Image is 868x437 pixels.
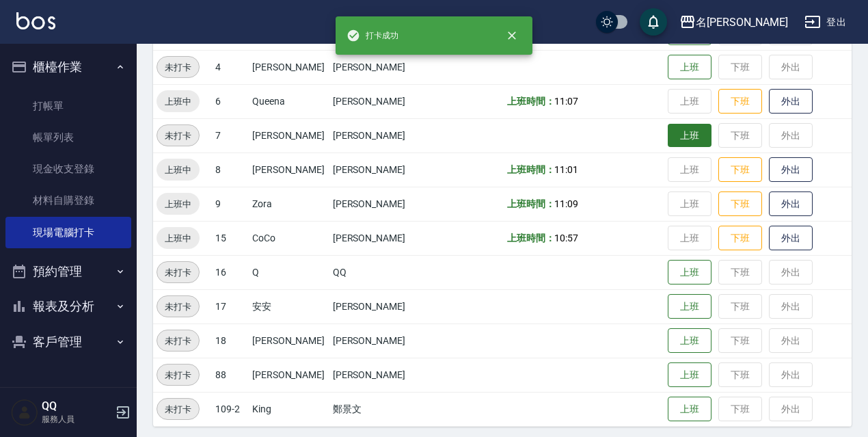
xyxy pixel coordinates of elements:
[212,187,249,221] td: 9
[640,8,667,36] button: save
[249,84,329,118] td: Queena
[769,157,813,183] button: 外出
[329,392,423,426] td: 鄭景文
[249,358,329,392] td: [PERSON_NAME]
[668,397,711,422] button: 上班
[157,300,199,314] span: 未打卡
[5,254,131,289] button: 預約管理
[668,294,711,319] button: 上班
[347,29,398,42] span: 打卡成功
[329,118,423,153] td: [PERSON_NAME]
[5,153,131,185] a: 現金收支登錄
[507,233,555,243] b: 上班時間：
[212,50,249,84] td: 4
[696,14,788,31] div: 名[PERSON_NAME]
[249,255,329,289] td: Q
[329,289,423,323] td: [PERSON_NAME]
[329,187,423,221] td: [PERSON_NAME]
[5,289,131,324] button: 報表及分析
[718,89,762,114] button: 下班
[329,50,423,84] td: [PERSON_NAME]
[329,255,423,289] td: QQ
[5,185,131,216] a: 材料自購登錄
[212,358,249,392] td: 88
[249,153,329,187] td: [PERSON_NAME]
[249,289,329,323] td: 安安
[507,96,555,107] b: 上班時間：
[5,122,131,153] a: 帳單列表
[212,153,249,187] td: 8
[42,399,111,413] h5: QQ
[157,368,199,382] span: 未打卡
[554,96,578,107] span: 11:07
[249,50,329,84] td: [PERSON_NAME]
[249,392,329,426] td: King
[769,89,813,114] button: 外出
[329,221,423,255] td: [PERSON_NAME]
[769,226,813,251] button: 外出
[212,221,249,255] td: 15
[42,413,111,425] p: 服務人員
[668,55,711,80] button: 上班
[718,226,762,251] button: 下班
[212,289,249,323] td: 17
[668,260,711,285] button: 上班
[329,358,423,392] td: [PERSON_NAME]
[212,118,249,153] td: 7
[157,94,200,109] span: 上班中
[668,362,711,388] button: 上班
[769,191,813,217] button: 外出
[157,129,199,143] span: 未打卡
[507,198,555,209] b: 上班時間：
[249,118,329,153] td: [PERSON_NAME]
[668,124,711,148] button: 上班
[718,191,762,217] button: 下班
[249,221,329,255] td: CoCo
[16,12,55,29] img: Logo
[157,265,199,280] span: 未打卡
[212,255,249,289] td: 16
[718,157,762,183] button: 下班
[5,217,131,248] a: 現場電腦打卡
[212,392,249,426] td: 109-2
[157,197,200,211] span: 上班中
[668,328,711,354] button: 上班
[249,323,329,358] td: [PERSON_NAME]
[249,187,329,221] td: Zora
[554,233,578,243] span: 10:57
[212,84,249,118] td: 6
[329,84,423,118] td: [PERSON_NAME]
[157,402,199,416] span: 未打卡
[157,60,199,75] span: 未打卡
[497,21,527,51] button: close
[799,10,852,35] button: 登出
[157,163,200,177] span: 上班中
[5,324,131,360] button: 客戶管理
[329,323,423,358] td: [PERSON_NAME]
[507,164,555,175] b: 上班時間：
[329,153,423,187] td: [PERSON_NAME]
[554,164,578,175] span: 11:01
[554,198,578,209] span: 11:09
[11,399,38,426] img: Person
[5,90,131,122] a: 打帳單
[5,49,131,85] button: 櫃檯作業
[157,231,200,246] span: 上班中
[157,334,199,348] span: 未打卡
[212,323,249,358] td: 18
[674,8,794,36] button: 名[PERSON_NAME]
